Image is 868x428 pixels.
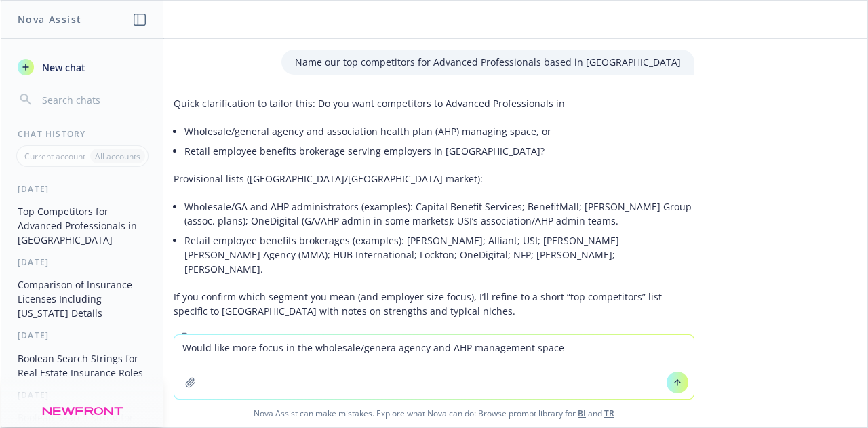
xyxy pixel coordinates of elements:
[95,151,140,162] p: All accounts
[295,55,681,69] p: Name our top competitors for Advanced Professionals based in [GEOGRAPHIC_DATA]
[184,121,694,141] li: Wholesale/general agency and association health plan (AHP) managing space, or
[578,408,586,419] a: BI
[1,389,163,401] div: [DATE]
[184,197,694,231] li: Wholesale/GA and AHP administrators (examples): Capital Benefit Services; BenefitMall; [PERSON_NA...
[178,332,191,345] svg: Copy to clipboard
[39,60,85,75] span: New chat
[1,183,163,195] div: [DATE]
[174,335,694,399] textarea: Would like more focus in the wholesale/genera agency and AHP management space
[12,55,153,79] button: New chat
[1,330,163,341] div: [DATE]
[1,128,163,140] div: Chat History
[174,172,694,186] p: Provisional lists ([GEOGRAPHIC_DATA]/[GEOGRAPHIC_DATA] market):
[174,290,694,318] p: If you confirm which segment you mean (and employer size focus), I’ll refine to a short “top comp...
[222,329,244,348] button: Thumbs down
[174,96,694,111] p: Quick clarification to tailor this: Do you want competitors to Advanced Professionals in
[184,231,694,279] li: Retail employee benefits brokerages (examples): [PERSON_NAME]; Alliant; USI; [PERSON_NAME] [PERSO...
[24,151,85,162] p: Current account
[12,347,153,384] button: Boolean Search Strings for Real Estate Insurance Roles
[184,141,694,161] li: Retail employee benefits brokerage serving employers in [GEOGRAPHIC_DATA]?
[6,400,862,427] span: Nova Assist can make mistakes. Explore what Nova can do: Browse prompt library for and
[12,200,153,251] button: Top Competitors for Advanced Professionals in [GEOGRAPHIC_DATA]
[1,256,163,268] div: [DATE]
[39,90,147,109] input: Search chats
[18,12,81,26] h1: Nova Assist
[604,408,614,419] a: TR
[12,273,153,324] button: Comparison of Insurance Licenses Including [US_STATE] Details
